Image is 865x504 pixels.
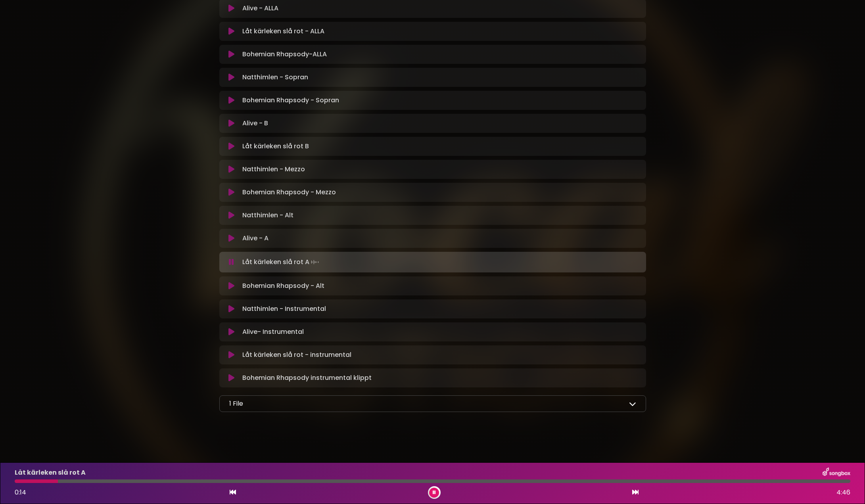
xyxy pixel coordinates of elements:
p: Låt kärleken slå rot A [242,257,320,268]
p: Bohemian Rhapsody instrumental klippt [242,373,372,383]
img: waveform4.gif [309,257,320,268]
p: Låt kärleken slå rot B [242,142,309,151]
p: Låt kärleken slå rot - ALLA [242,27,324,36]
p: Natthimlen - Instrumental [242,304,326,314]
p: Bohemian Rhapsody-ALLA [242,50,327,59]
p: Bohemian Rhapsody - Mezzo [242,188,336,197]
p: Alive - B [242,119,268,128]
p: Natthimlen - Sopran [242,73,308,82]
p: 1 File [229,399,243,408]
p: Natthimlen - Mezzo [242,165,305,174]
p: Bohemian Rhapsody - Alt [242,281,324,291]
p: Låt kärleken slå rot - instrumental [242,350,351,360]
p: Natthimlen - Alt [242,211,293,220]
p: Alive - ALLA [242,4,278,13]
p: Alive - A [242,234,269,243]
p: Alive- Instrumental [242,327,304,337]
p: Bohemian Rhapsody - Sopran [242,96,339,105]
